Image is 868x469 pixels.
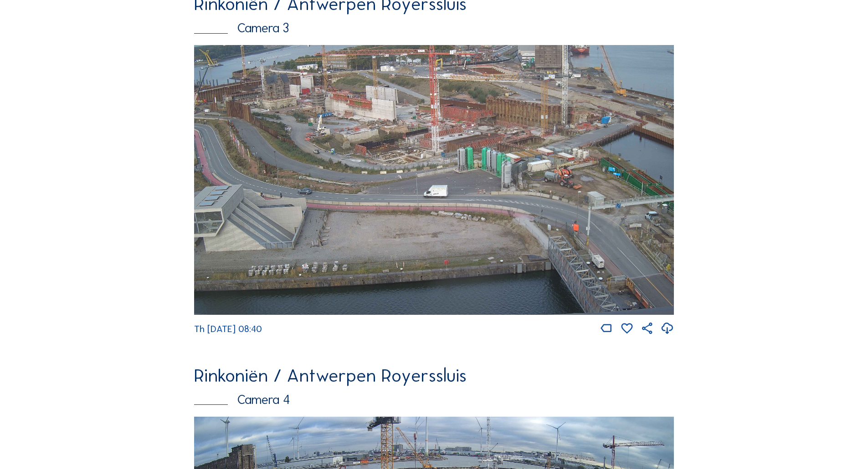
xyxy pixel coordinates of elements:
img: Image [194,45,674,315]
div: Rinkoniën / Antwerpen Royerssluis [194,367,674,385]
div: Camera 4 [194,393,674,406]
div: Camera 3 [194,21,674,34]
span: Th [DATE] 08:40 [194,323,262,334]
